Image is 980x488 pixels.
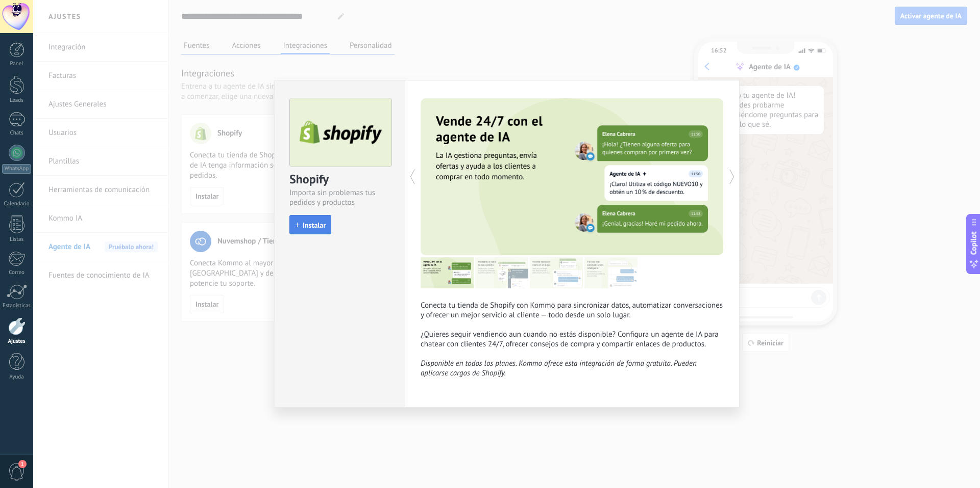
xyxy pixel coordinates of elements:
[289,188,390,207] div: Importa sin problemas tus pedidos y productos
[2,269,32,276] div: Correo
[2,303,32,309] div: Estadísticas
[2,97,32,104] div: Leads
[969,232,979,255] span: Copilot
[2,201,32,207] div: Calendario
[18,460,27,468] span: 1
[2,61,32,67] div: Panel
[289,215,331,234] button: Instalar
[584,257,638,288] img: tour_image_54fd9ce35fb9d09659bdbf6539407ad6.png
[421,257,474,288] img: tour_image_c3dd0ddf6bbe0f25990ca9e86557137d.png
[2,164,31,174] div: WhatsApp
[421,359,697,378] span: Disponible en todos los planes. Kommo ofrece esta integración de forma gratuita. Pueden aplicarse...
[2,130,32,137] div: Chats
[290,98,391,167] img: logo_main.png
[2,236,32,243] div: Listas
[530,257,583,288] img: tour_image_01b3b13c6947dbeefbb6382017b8908d.png
[2,374,32,381] div: Ayuda
[421,301,724,378] p: Conecta tu tienda de Shopify con Kommo para sincronizar datos, automatizar conversaciones y ofrec...
[475,257,528,288] img: tour_image_75098083e2ba18856fe99e39437bc4e0.png
[2,338,32,345] div: Ajustes
[303,222,326,229] span: Instalar
[289,171,390,188] div: Shopify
